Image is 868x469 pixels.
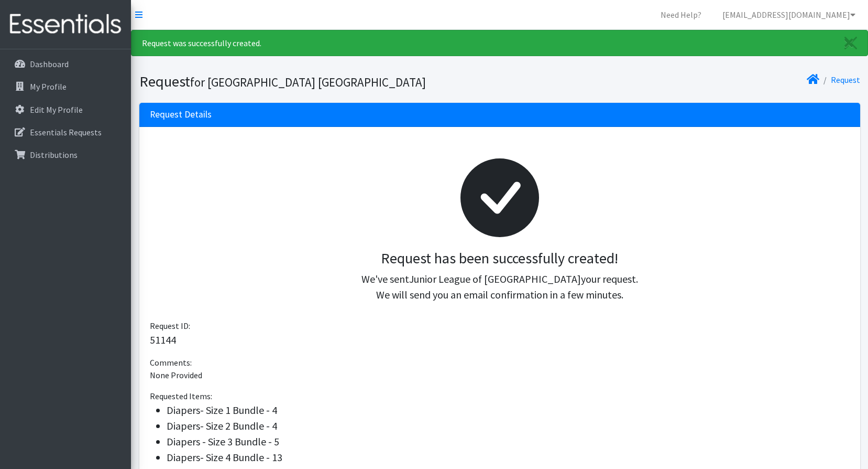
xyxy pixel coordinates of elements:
[167,450,850,465] li: Diapers- Size 4 Bundle - 13
[4,144,127,165] a: Distributions
[190,74,426,90] small: for [GEOGRAPHIC_DATA] [GEOGRAPHIC_DATA]
[150,357,192,368] span: Comments:
[30,104,83,115] p: Edit My Profile
[4,7,127,42] img: HumanEssentials
[409,272,581,285] span: Junior League of [GEOGRAPHIC_DATA]
[30,127,102,137] p: Essentials Requests
[158,271,841,303] p: We've sent your request. We will send you an email confirmation in a few minutes.
[167,402,850,418] li: Diapers- Size 1 Bundle - 4
[150,109,212,120] h3: Request Details
[158,250,841,268] h3: Request has been successfully created!
[30,150,78,160] p: Distributions
[4,54,127,74] a: Dashboard
[150,332,850,348] p: 51144
[4,76,127,97] a: My Profile
[831,74,860,85] a: Request
[131,30,868,56] div: Request was successfully created.
[652,4,710,25] a: Need Help?
[167,434,850,450] li: Diapers - Size 3 Bundle - 5
[834,30,867,56] a: Close
[167,418,850,434] li: Diapers- Size 2 Bundle - 4
[4,99,127,120] a: Edit My Profile
[714,4,864,25] a: [EMAIL_ADDRESS][DOMAIN_NAME]
[4,122,127,143] a: Essentials Requests
[150,370,202,380] span: None Provided
[30,81,67,92] p: My Profile
[139,72,496,91] h1: Request
[30,59,69,69] p: Dashboard
[150,321,190,331] span: Request ID:
[150,391,212,401] span: Requested Items:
